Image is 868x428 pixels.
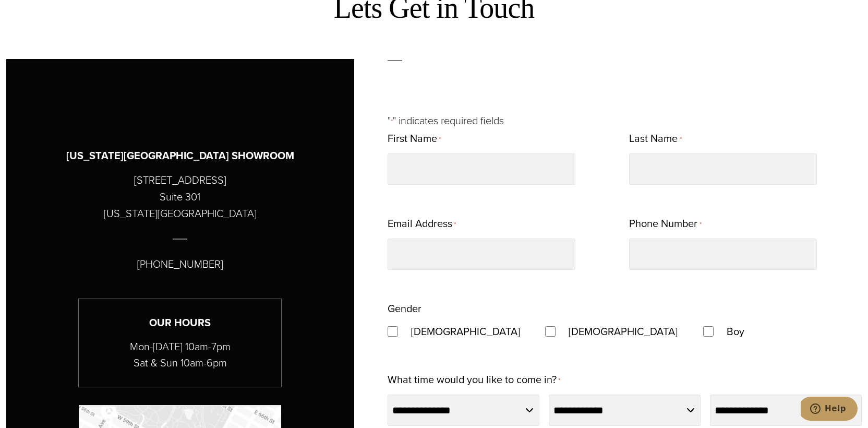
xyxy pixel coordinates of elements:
[801,397,858,423] iframe: Opens a widget where you can chat to one of our agents
[104,172,257,222] p: [STREET_ADDRESS] Suite 301 [US_STATE][GEOGRAPHIC_DATA]
[79,315,281,331] h3: Our Hours
[388,129,441,149] label: First Name
[388,112,862,129] p: " " indicates required fields
[401,322,531,341] label: [DEMOGRAPHIC_DATA]
[66,148,294,164] h3: [US_STATE][GEOGRAPHIC_DATA] SHOWROOM
[388,370,560,390] label: What time would you like to come in?
[629,129,681,149] label: Last Name
[716,322,755,341] label: Boy
[79,339,281,371] p: Mon-[DATE] 10am-7pm Sat & Sun 10am-6pm
[558,322,688,341] label: [DEMOGRAPHIC_DATA]
[137,256,223,272] p: [PHONE_NUMBER]
[629,214,701,234] label: Phone Number
[388,299,421,318] legend: Gender
[388,214,456,234] label: Email Address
